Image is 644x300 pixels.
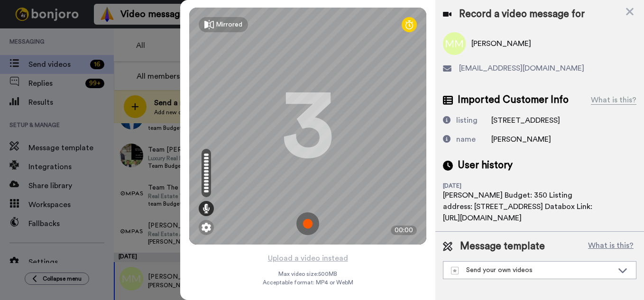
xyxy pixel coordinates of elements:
[491,136,551,143] span: [PERSON_NAME]
[451,265,613,275] div: Send your own videos
[591,94,636,106] div: What is this?
[459,63,584,74] span: [EMAIL_ADDRESS][DOMAIN_NAME]
[585,239,636,254] button: What is this?
[282,91,334,162] div: 3
[265,252,351,264] button: Upload a video instead
[263,279,353,286] span: Acceptable format: MP4 or WebM
[391,226,417,235] div: 00:00
[202,223,211,232] img: ic_gear.svg
[456,134,476,145] div: name
[491,117,560,124] span: [STREET_ADDRESS]
[458,93,569,107] span: Imported Customer Info
[456,115,478,126] div: listing
[278,270,337,278] span: Max video size: 500 MB
[443,190,595,224] div: [PERSON_NAME] Budget: 350 Listing address: [STREET_ADDRESS] Databox Link: [URL][DOMAIN_NAME]
[460,239,545,254] span: Message template
[451,267,459,274] img: demo-template.svg
[458,158,513,173] span: User history
[443,182,505,190] div: [DATE]
[296,212,319,235] img: ic_record_start.svg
